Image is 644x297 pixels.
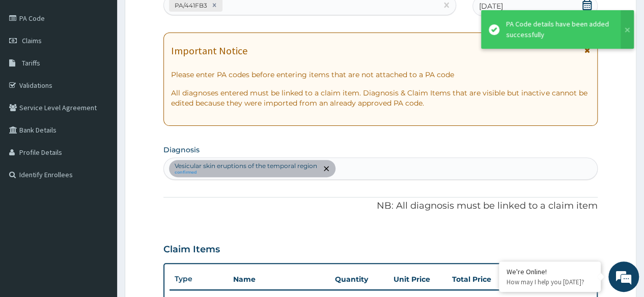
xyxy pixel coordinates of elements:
[170,270,228,288] th: Type
[507,267,593,276] div: We're Online!
[507,278,593,286] p: How may I help you today?
[447,269,506,289] th: Total Price
[171,88,590,108] p: All diagnoses entered must be linked to a claim item. Diagnosis & Claim Items that are visible bu...
[171,70,590,80] p: Please enter PA codes before entering items that are not attached to a PA code
[330,269,388,289] th: Quantity
[171,45,247,56] h1: Important Notice
[22,58,40,68] span: Tariffs
[163,145,200,155] label: Diagnosis
[175,170,317,175] small: confirmed
[59,86,141,188] span: We're online!
[506,19,611,40] div: PA Code details have been added successfully
[479,1,503,11] span: [DATE]
[388,269,447,289] th: Unit Price
[22,36,42,45] span: Claims
[163,200,598,213] p: NB: All diagnosis must be linked to a claim item
[163,244,220,255] h3: Claim Items
[175,162,317,170] p: Vesicular skin eruptions of the temporal region
[228,269,330,289] th: Name
[53,57,171,70] div: Chat with us now
[322,164,331,173] span: remove selection option
[167,5,191,29] div: Minimize live chat window
[19,51,41,76] img: d_794563401_company_1708531726252_794563401
[5,193,194,228] textarea: Type your message and hit 'Enter'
